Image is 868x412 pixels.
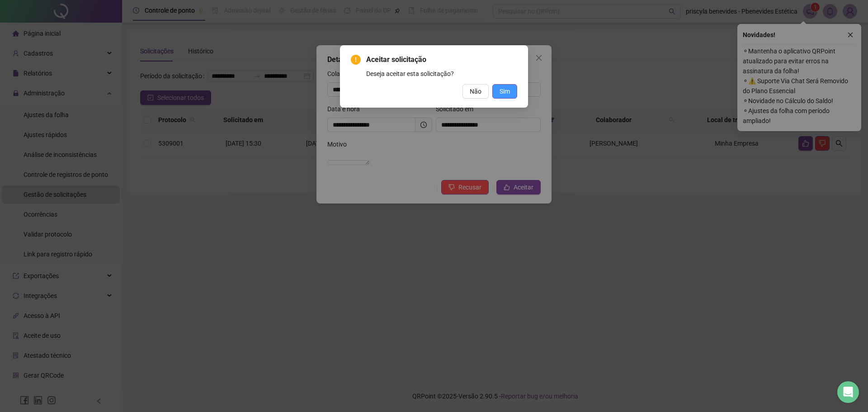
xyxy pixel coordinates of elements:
span: Sim [500,86,510,96]
div: Deseja aceitar esta solicitação? [366,69,517,79]
span: Não [470,86,481,96]
span: exclamation-circle [351,55,361,65]
div: Open Intercom Messenger [837,381,859,403]
span: Aceitar solicitação [366,54,517,65]
button: Não [462,84,489,99]
button: Sim [492,84,517,99]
